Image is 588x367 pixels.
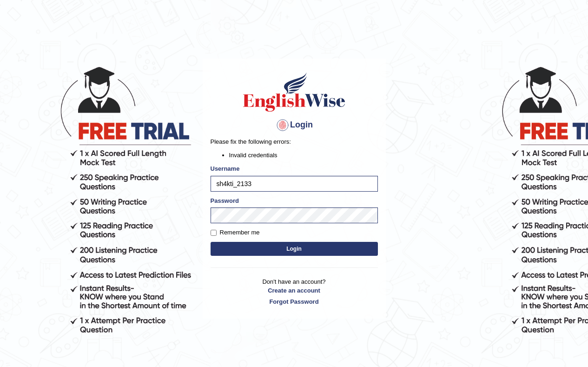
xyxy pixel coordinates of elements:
h4: Login [211,118,378,133]
a: Create an account [211,286,378,295]
label: Username [211,164,240,173]
img: Logo of English Wise sign in for intelligent practice with AI [241,71,347,113]
p: Please fix the following errors: [211,137,378,146]
label: Remember me [211,228,260,237]
p: Don't have an account? [211,277,378,306]
a: Forgot Password [211,297,378,306]
input: Remember me [211,230,217,236]
label: Password [211,196,239,205]
li: Invalid credentials [229,151,378,160]
button: Login [211,242,378,256]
